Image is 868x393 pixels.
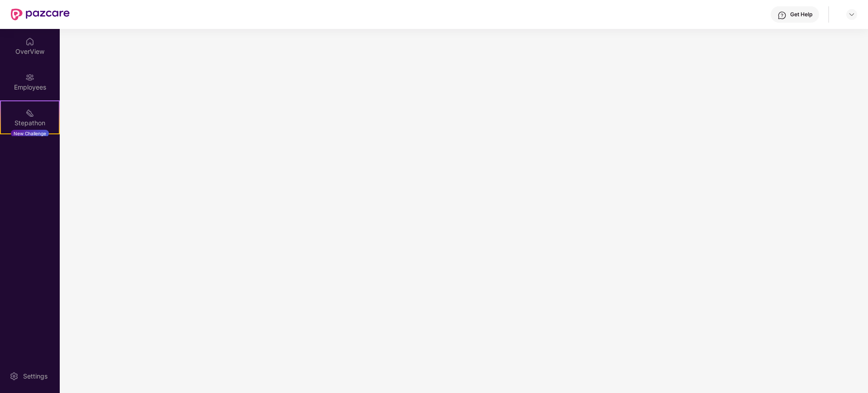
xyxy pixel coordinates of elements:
[11,130,49,137] div: New Challenge
[25,109,34,118] img: svg+xml;base64,PHN2ZyB4bWxucz0iaHR0cDovL3d3dy53My5vcmcvMjAwMC9zdmciIHdpZHRoPSIyMSIgaGVpZ2h0PSIyMC...
[10,372,19,381] img: svg+xml;base64,PHN2ZyBpZD0iU2V0dGluZy0yMHgyMCIgeG1sbnM9Imh0dHA6Ly93d3cudzMub3JnLzIwMDAvc3ZnIiB3aW...
[848,11,855,18] img: svg+xml;base64,PHN2ZyBpZD0iRHJvcGRvd24tMzJ4MzIiIHhtbG5zPSJodHRwOi8vd3d3LnczLm9yZy8yMDAwL3N2ZyIgd2...
[790,11,812,18] div: Get Help
[20,372,50,381] div: Settings
[25,37,34,46] img: svg+xml;base64,PHN2ZyBpZD0iSG9tZSIgeG1sbnM9Imh0dHA6Ly93d3cudzMub3JnLzIwMDAvc3ZnIiB3aWR0aD0iMjAiIG...
[11,9,70,20] img: New Pazcare Logo
[1,118,59,128] div: Stepathon
[777,11,787,20] img: svg+xml;base64,PHN2ZyBpZD0iSGVscC0zMngzMiIgeG1sbnM9Imh0dHA6Ly93d3cudzMub3JnLzIwMDAvc3ZnIiB3aWR0aD...
[25,73,34,82] img: svg+xml;base64,PHN2ZyBpZD0iRW1wbG95ZWVzIiB4bWxucz0iaHR0cDovL3d3dy53My5vcmcvMjAwMC9zdmciIHdpZHRoPS...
